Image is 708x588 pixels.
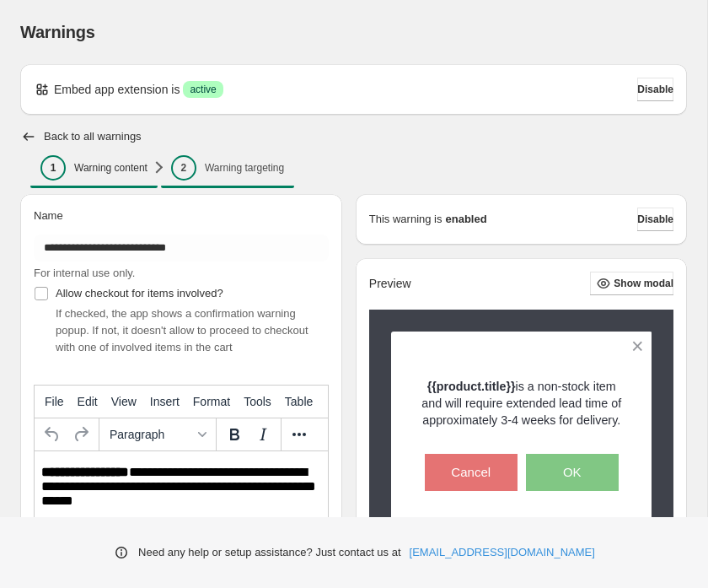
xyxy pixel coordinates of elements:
span: Show modal [614,277,673,290]
span: Paragraph [110,428,192,441]
span: Disable [637,213,673,226]
button: Bold [220,420,249,449]
span: File [45,395,64,408]
button: Show modal [590,272,673,295]
p: Warning targeting [205,161,284,175]
span: Edit [78,395,98,408]
span: Allow checkout for items involved? [56,287,223,299]
h2: Back to all warnings [44,130,142,143]
p: is a non-stock item and will require extended lead time of approximately 3-4 weeks for delivery. [421,378,623,429]
span: View [111,395,137,408]
span: Name [34,209,63,222]
button: Cancel [425,454,518,491]
strong: enabled [446,211,487,228]
span: Tools [244,395,271,408]
span: For internal use only. [34,267,135,279]
button: Formats [103,420,212,449]
strong: {{product.title}} [427,380,516,393]
span: active [190,83,216,96]
a: [EMAIL_ADDRESS][DOMAIN_NAME] [410,544,595,561]
p: This warning is [369,211,442,228]
div: 2 [171,155,196,181]
span: Table [285,395,313,408]
span: Disable [637,83,673,96]
h2: Preview [369,277,411,291]
iframe: Rich Text Area [35,451,328,537]
button: OK [526,454,619,491]
p: Embed app extension is [54,81,180,98]
span: Format [193,395,230,408]
span: Warnings [20,23,95,41]
button: Redo [67,420,95,449]
button: More... [285,420,314,449]
div: 1 [40,155,66,181]
button: Disable [637,208,673,231]
span: Insert [150,395,180,408]
button: Italic [249,420,277,449]
button: Disable [637,78,673,101]
p: Warning content [74,161,147,175]
button: Undo [38,420,67,449]
span: If checked, the app shows a confirmation warning popup. If not, it doesn't allow to proceed to ch... [56,307,308,353]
